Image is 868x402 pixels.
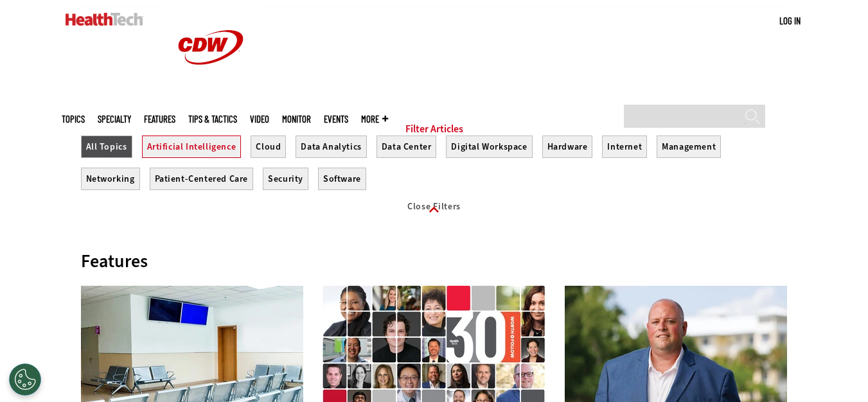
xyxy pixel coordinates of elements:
[150,168,254,190] button: Patient-Centered Care
[405,123,463,135] a: Filter Articles
[98,114,131,124] span: Specialty
[62,114,85,124] span: Topics
[81,250,788,272] div: Features
[324,114,348,124] a: Events
[296,135,366,158] button: Data Analytics
[446,135,532,158] button: Digital Workspace
[779,14,801,28] div: User menu
[81,168,140,190] button: Networking
[361,114,388,124] span: More
[251,135,286,158] button: Cloud
[602,135,647,158] button: Internet
[142,135,242,158] button: Artificial Intelligence
[282,114,311,124] a: MonITor
[9,363,41,396] button: Open Preferences
[779,15,801,26] a: Log in
[188,114,237,124] a: Tips & Tactics
[542,135,593,158] button: Hardware
[9,363,41,396] div: Cookies Settings
[163,85,259,98] a: CDW
[81,135,132,158] button: All Topics
[66,13,143,26] img: Home
[657,135,721,158] button: Management
[376,135,437,158] button: Data Center
[407,202,461,231] a: Close Filters
[250,114,269,124] a: Video
[144,114,175,124] a: Features
[318,168,366,190] button: Software
[263,168,308,190] button: Security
